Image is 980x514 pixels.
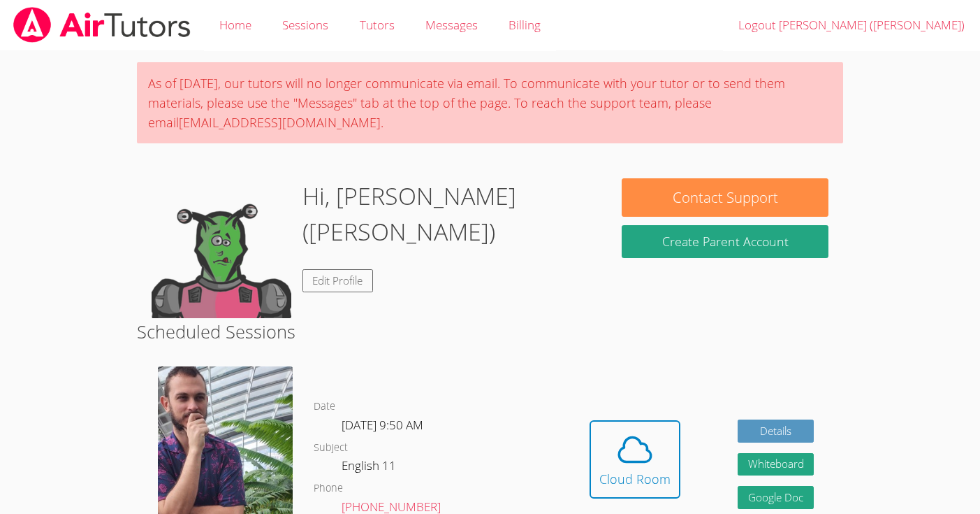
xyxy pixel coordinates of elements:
h2: Scheduled Sessions [137,318,842,345]
img: airtutors_banner-c4298cdbf04f3fff15de1276eac7730deb9818008684d7c2e4769d2f7ddbe033.png [12,7,192,43]
a: Google Doc [738,486,814,509]
button: Create Parent Account [622,225,828,258]
button: Contact Support [622,178,828,217]
a: Edit Profile [302,269,374,292]
button: Whiteboard [738,453,814,476]
span: Messages [425,17,478,33]
a: Details [738,420,814,443]
button: Cloud Room [590,420,680,499]
h1: Hi, [PERSON_NAME] ([PERSON_NAME]) [302,178,594,250]
dt: Phone [314,480,343,497]
div: Cloud Room [599,469,671,489]
dt: Subject [314,439,348,457]
img: default.png [152,178,291,318]
span: [DATE] 9:50 AM [342,417,423,433]
dd: English 11 [342,456,399,480]
dt: Date [314,398,335,415]
div: As of [DATE], our tutors will no longer communicate via email. To communicate with your tutor or ... [137,62,842,143]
